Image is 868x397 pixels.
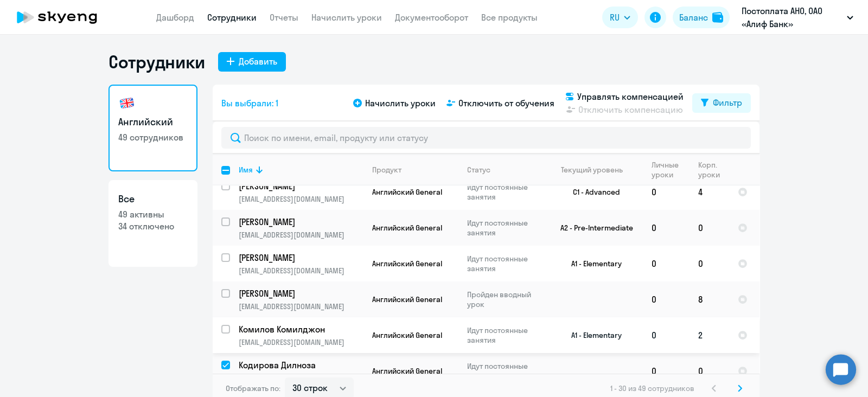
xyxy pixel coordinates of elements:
[467,165,490,175] div: Статус
[643,353,690,389] td: 0
[239,165,363,175] div: Имя
[542,210,643,246] td: A2 - Pre-Intermediate
[395,12,468,23] a: Документооборот
[239,302,363,311] p: [EMAIL_ADDRESS][DOMAIN_NAME]
[551,165,642,175] div: Текущий уровень
[372,330,442,340] span: Английский General
[690,174,729,210] td: 4
[679,11,708,24] div: Баланс
[239,252,361,264] p: [PERSON_NAME]
[690,246,729,281] td: 0
[742,4,843,30] p: Постоплата АНО, ОАО «Алиф Банк»
[226,383,280,393] span: Отображать по:
[698,160,729,180] div: Корп. уроки
[467,182,541,202] p: Идут постоянные занятия
[372,259,442,268] span: Английский General
[467,254,541,273] p: Идут постоянные занятия
[467,218,541,238] p: Идут постоянные занятия
[239,287,363,299] a: [PERSON_NAME]
[690,281,729,317] td: 8
[643,174,690,210] td: 0
[372,294,442,304] span: Английский General
[239,230,363,240] p: [EMAIL_ADDRESS][DOMAIN_NAME]
[108,51,205,73] h1: Сотрудники
[270,12,298,23] a: Отчеты
[690,317,729,353] td: 2
[467,361,541,381] p: Идут постоянные занятия
[542,317,643,353] td: A1 - Elementary
[118,208,188,220] p: 49 активны
[239,165,253,175] div: Имя
[467,325,541,345] p: Идут постоянные занятия
[221,127,751,149] input: Поиск по имени, email, продукту или статусу
[239,287,361,299] p: [PERSON_NAME]
[218,52,286,72] button: Добавить
[239,323,361,335] p: Комилов Комилджон
[690,210,729,246] td: 0
[239,359,361,371] p: Кодирова Дилноза
[736,4,859,30] button: Постоплата АНО, ОАО «Алиф Банк»
[239,323,363,335] a: Комилов Комилджон
[372,366,442,376] span: Английский General
[118,131,188,143] p: 49 сотрудников
[239,337,363,347] p: [EMAIL_ADDRESS][DOMAIN_NAME]
[458,97,554,110] span: Отключить от обучения
[643,210,690,246] td: 0
[643,317,690,353] td: 0
[692,93,751,113] button: Фильтр
[610,383,694,393] span: 1 - 30 из 49 сотрудников
[118,115,188,129] h3: Английский
[365,97,436,110] span: Начислить уроки
[610,11,620,24] span: RU
[118,94,136,112] img: english
[712,12,723,23] img: balance
[221,97,278,110] span: Вы выбрали: 1
[108,85,197,171] a: Английский49 сотрудников
[372,187,442,197] span: Английский General
[467,290,541,309] p: Пройден вводный урок
[118,220,188,232] p: 34 отключено
[239,194,363,204] p: [EMAIL_ADDRESS][DOMAIN_NAME]
[602,7,638,28] button: RU
[372,223,442,233] span: Английский General
[108,180,197,267] a: Все49 активны34 отключено
[542,246,643,281] td: A1 - Elementary
[239,55,277,68] div: Добавить
[673,7,730,28] button: Балансbalance
[239,180,361,192] p: [PERSON_NAME]
[652,160,689,180] div: Личные уроки
[643,281,690,317] td: 0
[118,192,188,206] h3: Все
[643,246,690,281] td: 0
[713,96,742,109] div: Фильтр
[311,12,382,23] a: Начислить уроки
[481,12,538,23] a: Все продукты
[239,216,361,228] p: [PERSON_NAME]
[577,90,684,103] span: Управлять компенсацией
[207,12,257,23] a: Сотрудники
[239,252,363,264] a: [PERSON_NAME]
[690,353,729,389] td: 0
[156,12,194,23] a: Дашборд
[239,266,363,276] p: [EMAIL_ADDRESS][DOMAIN_NAME]
[561,165,623,175] div: Текущий уровень
[542,174,643,210] td: C1 - Advanced
[239,180,363,192] a: [PERSON_NAME]
[372,165,401,175] div: Продукт
[239,216,363,228] a: [PERSON_NAME]
[239,359,363,371] a: Кодирова Дилноза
